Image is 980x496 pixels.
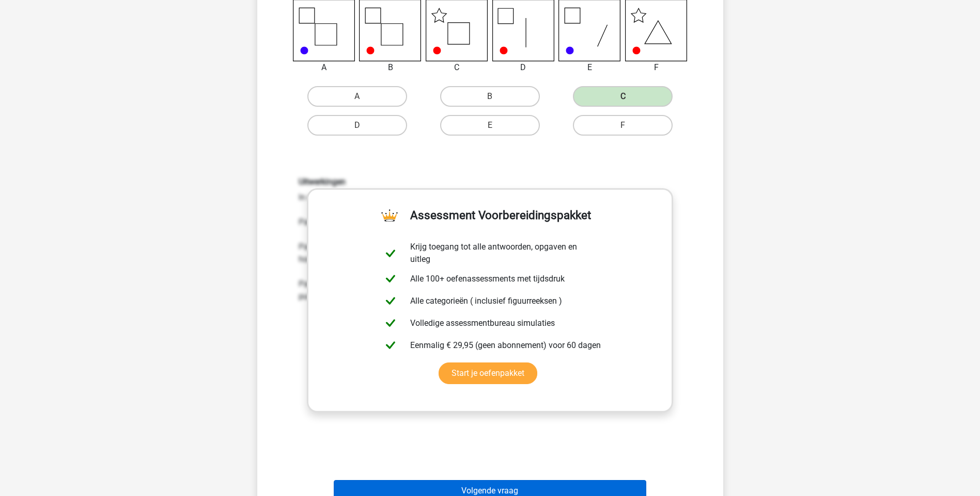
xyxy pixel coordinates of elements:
[418,61,496,74] div: C
[307,115,407,136] label: D
[573,86,673,107] label: C
[439,362,537,384] a: Start je oefenpakket
[285,61,363,74] div: A
[291,177,690,302] div: In deze opgave moeten drie patronen gevonden worden: Patroon 1: De rode stip uit het eerste plaat...
[551,61,629,74] div: E
[617,61,695,74] div: F
[299,177,682,187] h6: Uitwerkingen
[485,61,563,74] div: D
[307,86,407,107] label: A
[440,115,540,136] label: E
[440,86,540,107] label: B
[351,61,429,74] div: B
[573,115,673,136] label: F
